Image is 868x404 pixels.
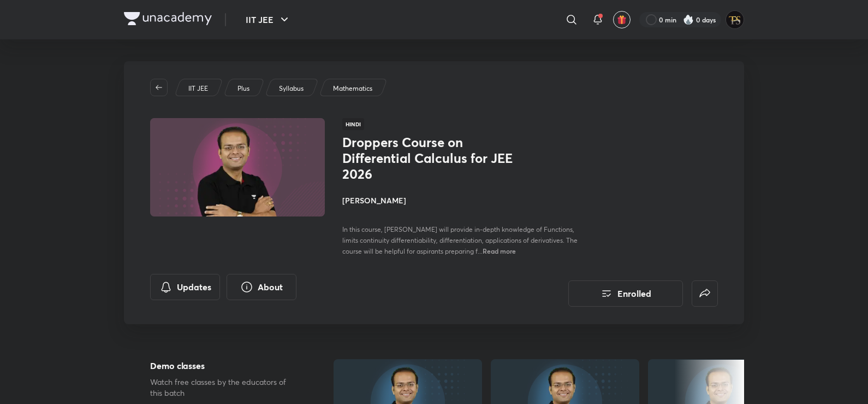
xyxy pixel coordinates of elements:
a: Mathematics [331,84,374,93]
p: Mathematics [333,84,372,93]
button: About [227,274,296,300]
button: Updates [150,274,220,300]
span: In this course, [PERSON_NAME] will provide in-depth knowledge of Functions, limits continuity dif... [342,225,578,255]
button: Enrolled [568,280,683,307]
img: Tanishq Sahu [726,10,744,29]
a: Plus [236,84,252,93]
button: IIT JEE [239,9,298,31]
a: IIT JEE [187,84,210,93]
button: avatar [613,11,631,28]
h4: [PERSON_NAME] [342,195,587,206]
button: false [692,280,718,307]
a: Syllabus [277,84,306,93]
a: Company Logo [124,12,212,28]
img: Thumbnail [148,117,326,218]
p: IIT JEE [188,84,208,93]
img: avatar [617,15,627,25]
p: Plus [237,84,249,93]
img: Company Logo [124,12,212,25]
h1: Droppers Course on Differential Calculus for JEE 2026 [342,134,521,181]
h5: Demo classes [150,359,299,372]
span: Read more [483,247,516,255]
span: Hindi [342,118,364,130]
p: Syllabus [279,84,304,93]
img: streak [683,14,694,25]
p: Watch free classes by the educators of this batch [150,377,299,399]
